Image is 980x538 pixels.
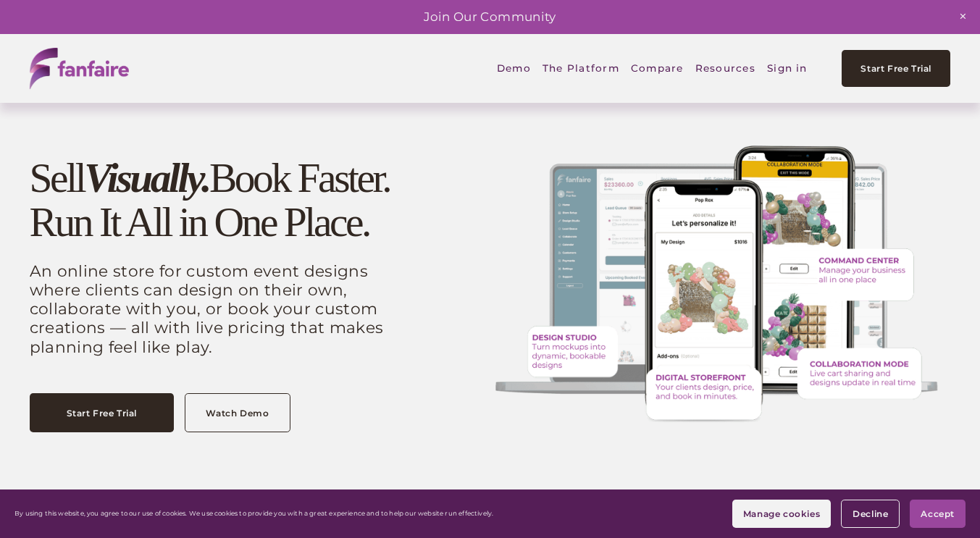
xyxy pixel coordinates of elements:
p: An online store for custom event designs where clients can design on their own, collaborate with ... [30,261,407,356]
button: Accept [910,500,966,528]
a: Start Free Trial [842,50,950,87]
span: Manage cookies [743,508,820,519]
img: fanfaire [30,48,130,89]
a: folder dropdown [543,51,619,85]
a: Demo [497,51,531,85]
em: Visually. [84,155,209,201]
a: Start Free Trial [30,393,174,433]
span: Accept [921,508,955,519]
span: The Platform [543,53,619,85]
button: Manage cookies [732,500,831,528]
p: By using this website, you agree to our use of cookies. We use cookies to provide you with a grea... [14,510,493,518]
a: Watch Demo [185,393,290,433]
a: Compare [631,51,684,85]
span: Resources [695,53,755,85]
a: folder dropdown [695,51,755,85]
h1: Sell Book Faster. Run It All in One Place. [30,156,407,244]
span: Decline [853,508,888,519]
a: Sign in [767,51,808,85]
button: Decline [841,500,900,528]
